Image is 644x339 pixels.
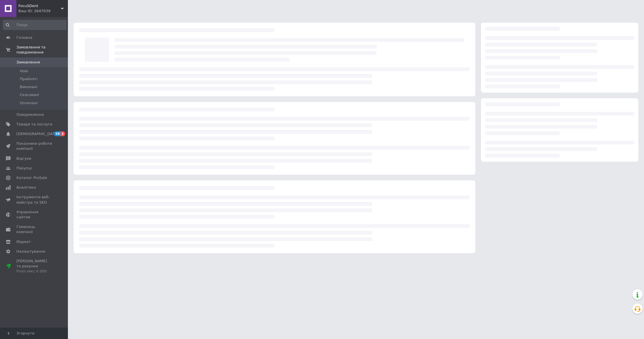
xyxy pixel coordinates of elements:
span: Управління сайтом [16,210,52,220]
span: 58 [54,131,61,136]
div: Prom мікс 6 000 [16,269,52,274]
span: Повідомлення [16,112,44,117]
span: Аналітика [16,185,36,190]
span: Скасовані [20,92,39,97]
span: Замовлення та повідомлення [16,45,68,55]
span: Головна [16,35,32,40]
span: 2 [61,131,65,136]
span: Оплачені [20,101,38,106]
span: Гаманець компанії [16,224,52,234]
span: Показники роботи компанії [16,141,52,151]
span: Налаштування [16,249,45,254]
span: Каталог ProSale [16,175,47,180]
span: [DEMOGRAPHIC_DATA] [16,131,58,137]
span: Замовлення [16,60,40,65]
span: Інструменти веб-майстра та SEO [16,195,52,205]
span: FocuSDent [18,3,61,8]
span: Покупці [16,166,32,171]
span: Товари та послуги [16,122,52,127]
span: [PERSON_NAME] та рахунки [16,259,52,274]
span: Виконані [20,84,37,89]
span: Відгуки [16,156,31,161]
span: Прийняті [20,76,37,82]
span: Нові [20,69,28,74]
div: Ваш ID: 2647039 [18,8,68,14]
span: Маркет [16,239,31,244]
input: Пошук [3,20,66,30]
